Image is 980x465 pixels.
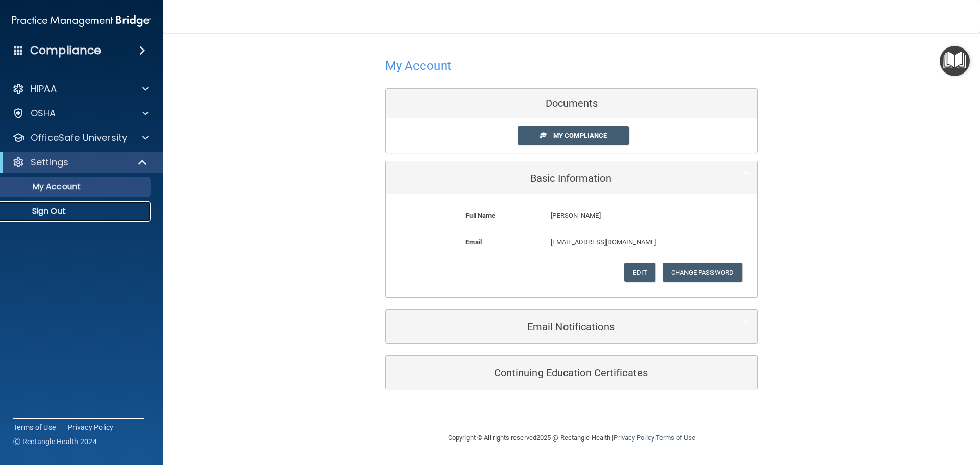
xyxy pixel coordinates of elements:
b: Email [465,238,482,246]
div: Copyright © All rights reserved 2025 @ Rectangle Health | | [385,422,758,454]
p: Sign Out [7,206,146,216]
button: Edit [624,263,655,282]
p: Settings [31,156,68,168]
p: [EMAIL_ADDRESS][DOMAIN_NAME] [551,236,706,249]
span: Ⓒ Rectangle Health 2024 [13,436,97,447]
a: OSHA [12,107,149,119]
h4: My Account [385,59,451,72]
a: HIPAA [12,83,149,95]
a: OfficeSafe University [12,132,149,144]
p: My Account [7,182,146,192]
button: Change Password [663,263,743,282]
h5: Continuing Education Certificates [394,367,719,378]
a: Continuing Education Certificates [394,361,750,384]
a: Basic Information [394,166,750,189]
p: [PERSON_NAME] [551,210,706,222]
h4: Compliance [30,43,101,58]
a: Privacy Policy [68,422,114,432]
a: Terms of Use [13,422,56,432]
div: Documents [386,89,757,118]
p: OfficeSafe University [31,132,127,144]
a: Terms of Use [656,434,695,442]
b: Full Name [465,212,495,219]
p: HIPAA [31,83,57,95]
h5: Email Notifications [394,321,719,332]
p: OSHA [31,107,56,119]
img: PMB logo [12,11,151,31]
a: Email Notifications [394,315,750,338]
a: Settings [12,156,148,168]
button: Open Resource Center [940,46,970,76]
a: Privacy Policy [614,434,654,442]
h5: Basic Information [394,173,719,184]
span: My Compliance [553,132,607,139]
